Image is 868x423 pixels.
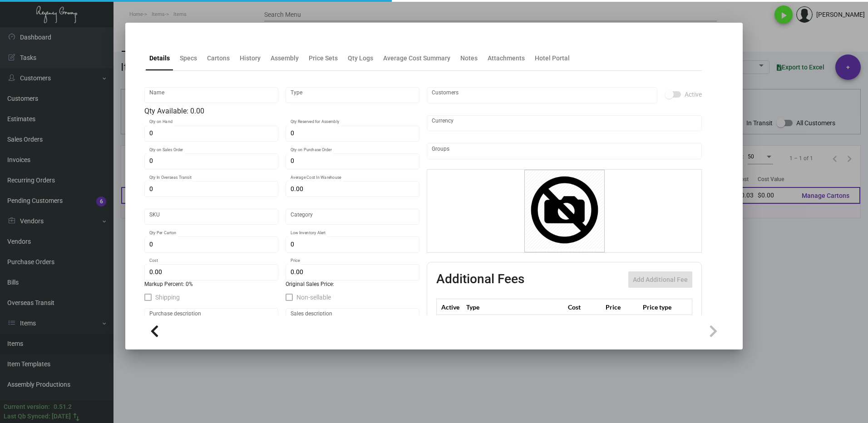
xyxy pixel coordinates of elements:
div: Cartons [207,54,230,63]
div: Details [149,54,170,63]
th: Active [437,299,464,315]
input: Add new.. [432,92,653,99]
div: Specs [180,54,197,63]
span: Non-sellable [296,292,331,303]
div: Qty Available: 0.00 [144,106,419,117]
th: Price [603,299,641,315]
div: Assembly [271,54,299,63]
div: Price Sets [309,54,338,63]
div: Notes [460,54,478,63]
button: Add Additional Fee [628,271,692,288]
input: Add new.. [432,148,697,155]
span: Shipping [155,292,180,303]
div: Current version: [4,402,50,412]
div: Hotel Portal [535,54,570,63]
span: Add Additional Fee [633,276,688,283]
h2: Additional Fees [436,271,524,288]
div: Attachments [488,54,525,63]
div: Average Cost Summary [383,54,450,63]
div: 0.51.2 [54,402,72,412]
div: Qty Logs [348,54,373,63]
div: Last Qb Synced: [DATE] [4,412,71,421]
th: Type [464,299,566,315]
span: Active [685,89,702,100]
th: Price type [641,299,681,315]
div: History [240,54,261,63]
th: Cost [566,299,603,315]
